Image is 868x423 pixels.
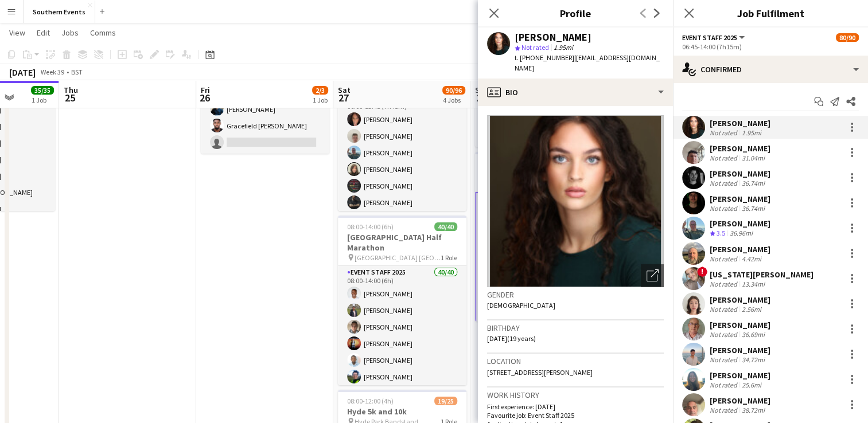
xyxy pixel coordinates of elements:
a: Jobs [57,25,83,40]
div: 2.56mi [739,305,764,314]
span: [STREET_ADDRESS][PERSON_NAME] [487,368,593,377]
div: 1.95mi [739,128,764,137]
span: 3.5 [717,229,725,237]
div: Confirmed [673,56,868,83]
div: [DATE] [9,66,36,78]
span: Week 39 [38,68,67,76]
div: [PERSON_NAME] [710,143,770,154]
div: Not rated [710,154,739,162]
div: Not rated [710,355,739,364]
span: [GEOGRAPHIC_DATA] [GEOGRAPHIC_DATA] [355,253,441,262]
span: 26 [199,91,210,104]
app-job-card: 08:00-14:00 (6h)40/40[GEOGRAPHIC_DATA] Half Marathon [GEOGRAPHIC_DATA] [GEOGRAPHIC_DATA]1 RoleEve... [338,216,466,385]
div: 36.69mi [739,330,767,339]
span: 80/90 [836,33,859,42]
div: [PERSON_NAME] [710,169,770,179]
span: ! [697,267,707,277]
span: 1.95mi [551,43,575,52]
span: Fri [201,85,210,95]
div: 4 Jobs [443,96,465,104]
span: 28 [473,91,489,104]
div: 36.96mi [727,229,755,238]
div: 36.74mi [739,204,767,213]
span: Thu [64,85,78,95]
app-job-card: 06:45-14:00 (7h15m)80/90Swindon Half Marathon [PERSON_NAME] Water Main Car Park1 RoleEvent Staff ... [475,152,604,322]
div: Open photos pop-in [641,264,664,287]
div: [PERSON_NAME] [710,295,770,305]
span: Event Staff 2025 [682,33,737,42]
div: [US_STATE][PERSON_NAME] [710,269,813,280]
div: [PERSON_NAME] [710,395,770,406]
app-job-card: 06:00-13:45 (7h45m)26/26[PERSON_NAME] Triathlon + Run [PERSON_NAME][GEOGRAPHIC_DATA], [GEOGRAPHIC... [338,41,466,211]
h3: Swindon Half Marathon [475,169,604,179]
span: Sat [338,85,351,95]
app-card-role: Kit Marshal2/206:00-14:00 (8h)Gracefield [PERSON_NAME][PERSON_NAME] [475,92,604,147]
span: | [EMAIL_ADDRESS][DOMAIN_NAME] [515,53,660,72]
div: [PERSON_NAME] [710,118,770,128]
a: Edit [32,25,55,40]
h3: Birthday [487,323,664,333]
span: [DEMOGRAPHIC_DATA] [487,301,555,310]
div: 25.6mi [739,381,764,389]
span: 1 Role [441,253,457,262]
span: 08:00-14:00 (6h) [347,222,394,231]
a: View [5,25,30,40]
span: 35/35 [31,86,54,95]
button: Event Staff 2025 [682,33,746,42]
span: 90/96 [442,86,465,95]
div: Not rated [710,381,739,389]
div: Not rated [710,204,739,213]
div: 1 Job [313,96,328,104]
div: [PERSON_NAME] [515,32,591,42]
div: Not rated [710,128,739,137]
div: [PERSON_NAME] [710,345,770,355]
img: Crew avatar or photo [487,115,664,287]
div: 06:45-14:00 (7h15m) [682,42,859,51]
span: View [9,28,25,38]
span: [DATE] (19 years) [487,334,536,343]
span: t. [PHONE_NUMBER] [515,53,574,62]
button: Southern Events [24,1,95,23]
h3: Job Fulfilment [673,6,868,21]
span: 40/40 [434,222,457,231]
h3: Location [487,356,664,366]
div: BST [71,68,83,76]
div: 4.42mi [739,254,764,263]
a: Comms [85,25,120,40]
h3: Hyde 5k and 10k [338,406,466,417]
div: Not rated [710,280,739,288]
div: 1 Job [32,96,53,104]
p: Favourite job: Event Staff 2025 [487,411,664,420]
p: First experience: [DATE] [487,402,664,411]
span: 2/3 [312,86,328,95]
span: Jobs [61,28,79,38]
div: 36.74mi [739,179,767,187]
div: [PERSON_NAME] [710,194,770,204]
span: Comms [90,28,116,38]
div: 38.72mi [739,406,767,414]
span: 25 [62,91,78,104]
div: 31.04mi [739,154,767,162]
span: Sun [475,85,489,95]
span: Edit [37,28,50,38]
div: [PERSON_NAME] [710,320,770,330]
app-card-role: Event Marshal35A2/310:30-16:00 (5h30m)[PERSON_NAME]Gracefield [PERSON_NAME] [201,81,329,154]
div: Not rated [710,330,739,339]
div: Not rated [710,406,739,414]
div: 13.34mi [739,280,767,288]
div: Not rated [710,179,739,187]
div: [PERSON_NAME] [710,244,770,254]
span: 08:00-12:00 (4h) [347,397,394,405]
span: 27 [336,91,351,104]
h3: Work history [487,390,664,400]
div: Bio [478,79,673,106]
div: [PERSON_NAME] [710,370,770,381]
div: Not rated [710,254,739,263]
span: 19/25 [434,397,457,405]
h3: Profile [478,6,673,21]
div: 34.72mi [739,355,767,364]
h3: Gender [487,289,664,300]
